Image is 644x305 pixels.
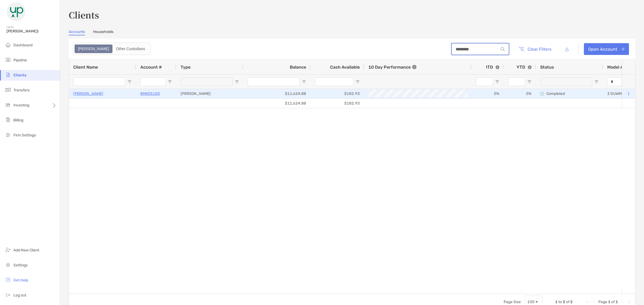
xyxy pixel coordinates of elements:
[73,65,98,70] span: Client Name
[620,300,624,304] div: Next Page
[13,248,39,252] span: Add New Client
[302,80,306,84] button: Open Filter Menu
[594,80,599,84] button: Open Filter Menu
[13,293,26,297] span: Log out
[290,65,306,70] span: Balance
[558,300,562,304] span: to
[315,77,353,86] input: Cash Available Filter Input
[527,300,535,304] div: 100
[586,300,590,304] div: First Page
[540,65,554,70] span: Status
[616,300,618,304] span: 1
[476,77,493,86] input: ITD Filter Input
[5,102,11,108] img: investing icon
[69,9,635,21] h3: Clients
[570,300,573,304] span: 2
[5,132,11,138] img: firm-settings icon
[356,80,360,84] button: Open Filter Menu
[563,300,565,304] span: 2
[5,277,11,283] img: get-help icon
[592,300,596,304] div: Previous Page
[598,300,607,304] span: Page
[13,263,28,267] span: Settings
[517,65,532,70] div: YTD
[140,90,160,97] a: 8MK05100
[504,89,536,98] div: 0%
[566,300,569,304] span: of
[73,43,151,55] div: segmented control
[5,262,11,268] img: settings icon
[5,87,11,93] img: transfers icon
[5,292,11,298] img: logout icon
[504,300,522,304] div: Page Size:
[75,45,112,53] div: Zoe
[5,247,11,253] img: add_new_client icon
[176,89,243,98] div: [PERSON_NAME]
[368,60,416,74] div: 10 Day Performance
[495,80,499,84] button: Open Filter Menu
[73,90,103,97] a: [PERSON_NAME]
[113,45,148,53] div: Other Custodians
[540,92,544,96] img: complete icon
[310,89,364,98] div: $182.93
[69,29,85,35] a: Accounts
[608,300,610,304] span: 1
[140,65,162,70] span: Account #
[13,73,26,77] span: Clients
[508,77,525,86] input: YTD Filter Input
[140,77,166,86] input: Account # Filter Input
[243,89,310,98] div: $11,624.88
[627,300,631,304] div: Last Page
[611,300,615,304] span: of
[471,89,504,98] div: 0%
[13,88,30,92] span: Transfers
[5,72,11,78] img: clients icon
[515,43,555,55] button: Clear Filters
[310,99,364,108] div: $182.93
[486,65,499,70] div: ITD
[127,80,132,84] button: Open Filter Menu
[73,77,125,86] input: Client Name Filter Input
[13,58,27,62] span: Pipeline
[243,99,310,108] div: $11,624.88
[13,103,29,107] span: Investing
[168,80,172,84] button: Open Filter Menu
[5,117,11,123] img: billing icon
[6,2,26,21] img: Zoe Logo
[584,43,629,55] a: Open Account
[501,47,505,51] img: input icon
[6,29,57,34] span: [PERSON_NAME]!
[330,65,360,70] span: Cash Available
[607,65,640,70] span: Model Assigned
[93,29,114,35] a: Households
[555,300,558,304] span: 1
[546,91,565,96] p: Completed
[181,65,191,70] span: Type
[13,133,36,137] span: Firm Settings
[5,42,11,48] img: dashboard icon
[235,80,239,84] button: Open Filter Menu
[5,57,11,63] img: pipeline icon
[248,77,300,86] input: Balance Filter Input
[527,80,532,84] button: Open Filter Menu
[13,278,28,282] span: Get Help
[13,43,32,47] span: Dashboard
[13,118,23,122] span: Billing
